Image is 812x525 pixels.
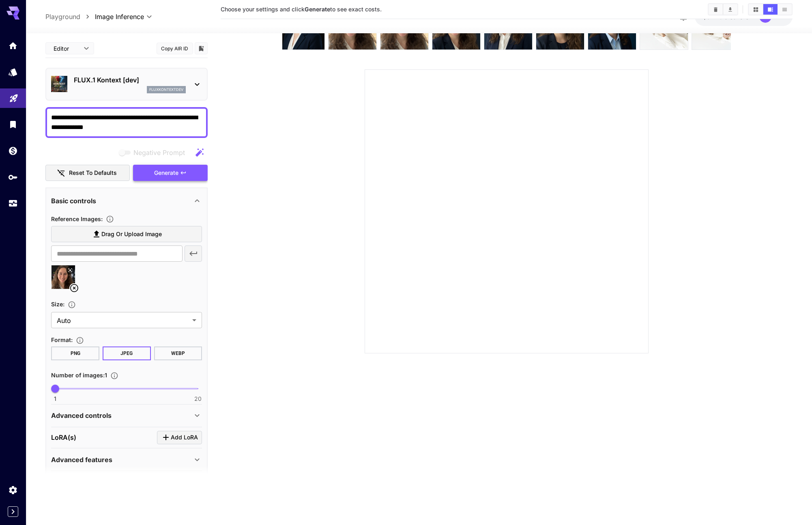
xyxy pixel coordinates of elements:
[198,43,205,53] button: Add to library
[703,13,724,20] span: $34.49
[8,67,18,77] div: Models
[51,432,76,442] p: LoRA(s)
[51,450,202,469] div: Advanced features
[45,165,130,181] button: Reset to defaults
[133,148,185,157] span: Negative Prompt
[107,372,122,380] button: Specify how many images to generate in a single request. Each image generation will be charged se...
[709,4,723,15] button: Clear All
[54,44,79,53] span: Editor
[221,6,382,13] span: Choose your settings and click to see exact costs.
[51,301,64,308] span: Size :
[117,147,191,157] span: Negative prompts are not compatible with the selected model.
[305,6,330,13] b: Generate
[51,455,112,465] p: Advanced features
[154,346,202,360] button: WEBP
[51,372,107,379] span: Number of images : 1
[51,191,202,211] div: Basic controls
[133,165,208,181] button: Generate
[51,196,96,206] p: Basic controls
[154,168,178,178] span: Generate
[73,336,87,344] button: Choose the file format for the output image.
[101,229,162,239] span: Drag or upload image
[103,215,117,223] button: Upload a reference image to guide the result. This is needed for Image-to-Image or Inpainting. Su...
[51,406,202,425] div: Advanced controls
[708,3,738,15] div: Clear AllDownload All
[51,346,99,360] button: PNG
[64,301,79,309] button: Adjust the dimensions of the generated image by specifying its width and height in pixels, or sel...
[45,12,95,22] nav: breadcrumb
[51,226,202,243] label: Drag or upload image
[749,4,763,15] button: Show media in grid view
[723,4,737,15] button: Download All
[9,90,19,101] div: Playground
[157,43,193,54] button: Copy AIR ID
[57,316,189,325] span: Auto
[149,87,183,93] p: fluxkontextdev
[51,411,112,420] p: Advanced controls
[51,72,202,97] div: FLUX.1 Kontext [dev]fluxkontextdev
[8,41,18,51] div: Home
[763,4,778,15] button: Show media in video view
[95,12,144,22] span: Image Inference
[8,198,18,209] div: Usage
[171,432,198,443] span: Add LoRA
[74,75,186,85] p: FLUX.1 Kontext [dev]
[724,13,753,20] span: credits left
[157,431,202,444] button: Click to add LoRA
[778,4,792,15] button: Show media in list view
[54,395,56,403] span: 1
[8,506,18,517] button: Expand sidebar
[51,215,103,222] span: Reference Images :
[194,395,202,403] span: 20
[45,12,80,22] a: Playground
[51,336,73,343] span: Format :
[8,146,18,156] div: Wallet
[8,172,18,182] div: API Keys
[748,3,793,15] div: Show media in grid viewShow media in video viewShow media in list view
[8,485,18,495] div: Settings
[103,346,151,360] button: JPEG
[8,119,18,129] div: Library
